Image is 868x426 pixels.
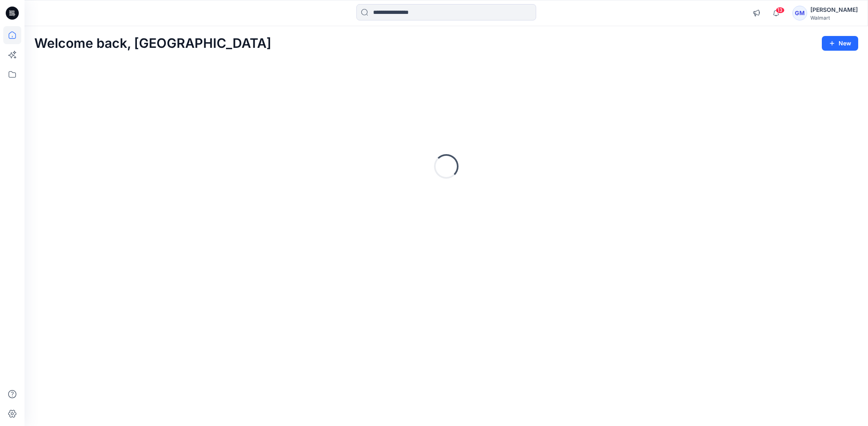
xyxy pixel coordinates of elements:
[810,5,858,15] div: [PERSON_NAME]
[810,15,858,21] div: Walmart
[822,36,858,51] button: New
[34,36,271,51] h2: Welcome back, [GEOGRAPHIC_DATA]
[776,7,785,13] span: 13
[792,6,807,20] div: GM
